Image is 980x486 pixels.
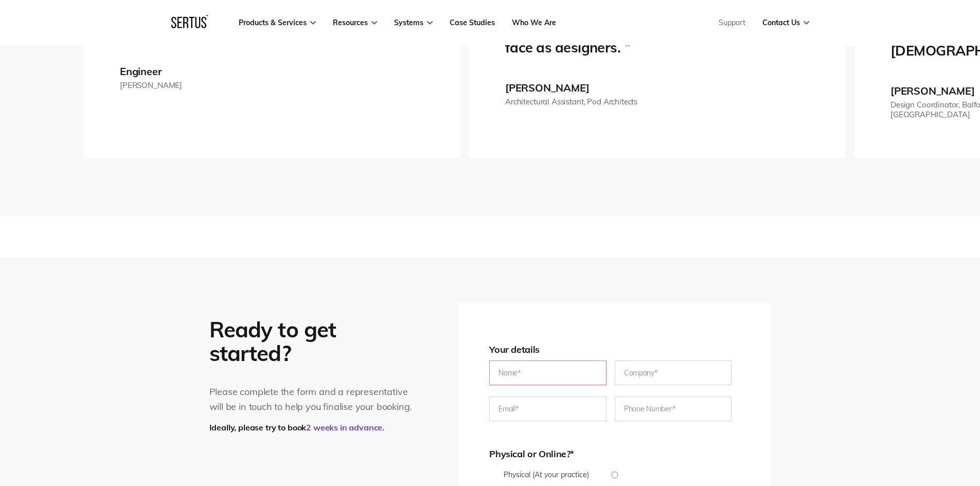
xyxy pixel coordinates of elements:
[209,385,418,415] p: Please complete the form and a representative will be in touch to help you finalise your booking.
[505,81,589,94] div: [PERSON_NAME]
[512,18,556,27] a: Who We Are
[239,18,316,27] a: Products & Services
[719,18,745,27] a: Support
[450,18,495,27] a: Case Studies
[120,80,182,90] div: [PERSON_NAME]
[615,397,732,421] input: Phone Number*
[333,18,377,27] a: Resources
[120,65,162,78] div: Engineer
[209,422,418,433] div: Ideally, please try to book
[489,448,740,460] h2: Physical or Online?*
[504,470,589,479] span: Physical (At your practice)
[890,84,974,97] div: [PERSON_NAME]
[762,18,809,27] a: Contact Us
[505,97,637,106] div: Architectural Assistant, Pod Architects
[489,361,607,385] input: Name*
[394,18,433,27] a: Systems
[615,361,732,385] input: Company*
[306,422,384,433] span: 2 weeks in advance.
[489,344,740,355] h2: Your details
[795,367,980,486] iframe: Chat Widget
[209,318,418,365] div: Ready to get started?
[489,472,740,478] input: Physical (At your practice)
[489,397,607,421] input: Email*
